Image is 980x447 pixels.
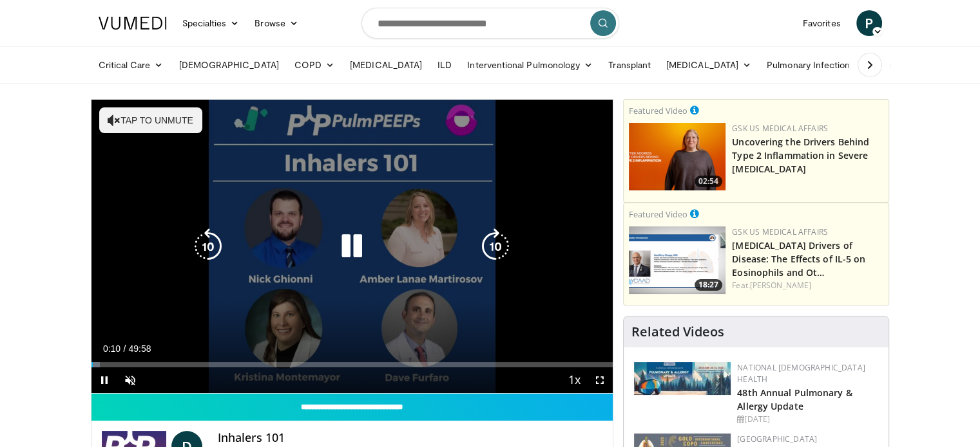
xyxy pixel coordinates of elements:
[737,433,817,444] a: [GEOGRAPHIC_DATA]
[342,52,430,78] a: [MEDICAL_DATA]
[629,208,687,220] small: Featured Video
[629,123,725,190] img: 763bf435-924b-49ae-a76d-43e829d5b92f.png.150x105_q85_crop-smart_upscale.png
[856,10,882,36] a: P
[103,343,120,354] span: 0:10
[732,239,865,278] a: [MEDICAL_DATA] Drivers of Disease: The Effects of IL-5 on Eosinophils and Ot…
[587,367,613,393] button: Fullscreen
[361,8,619,39] input: Search topics, interventions
[91,362,613,367] div: Progress Bar
[732,280,883,291] div: Feat.
[459,52,600,78] a: Interventional Pulmonology
[737,414,878,425] div: [DATE]
[634,362,731,395] img: b90f5d12-84c1-472e-b843-5cad6c7ef911.jpg.150x105_q85_autocrop_double_scale_upscale_version-0.2.jpg
[695,176,722,187] span: 02:54
[287,52,342,78] a: COPD
[737,387,852,412] a: 48th Annual Pulmonary & Allergy Update
[430,52,459,78] a: ILD
[795,10,849,36] a: Favorites
[629,123,725,190] a: 02:54
[629,226,725,294] img: 3f87c9d9-730d-4866-a1ca-7d9e9da8198e.png.150x105_q85_crop-smart_upscale.png
[732,226,828,237] a: GSK US Medical Affairs
[91,367,117,393] button: Pause
[631,324,724,340] h4: Related Videos
[117,367,143,393] button: Unmute
[759,52,870,78] a: Pulmonary Infection
[91,52,171,78] a: Critical Care
[600,52,658,78] a: Transplant
[124,343,126,354] span: /
[695,279,722,291] span: 18:27
[99,107,202,133] button: Tap to unmute
[737,362,865,385] a: National [DEMOGRAPHIC_DATA] Health
[629,226,725,294] a: 18:27
[732,136,869,175] a: Uncovering the Drivers Behind Type 2 Inflammation in Severe [MEDICAL_DATA]
[658,52,759,78] a: [MEDICAL_DATA]
[171,52,287,78] a: [DEMOGRAPHIC_DATA]
[732,123,828,134] a: GSK US Medical Affairs
[128,343,151,354] span: 49:58
[750,280,811,291] a: [PERSON_NAME]
[218,431,603,445] h4: Inhalers 101
[629,105,687,116] small: Featured Video
[175,10,247,36] a: Specialties
[561,367,587,393] button: Playback Rate
[99,17,167,30] img: VuMedi Logo
[91,100,613,394] video-js: Video Player
[247,10,306,36] a: Browse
